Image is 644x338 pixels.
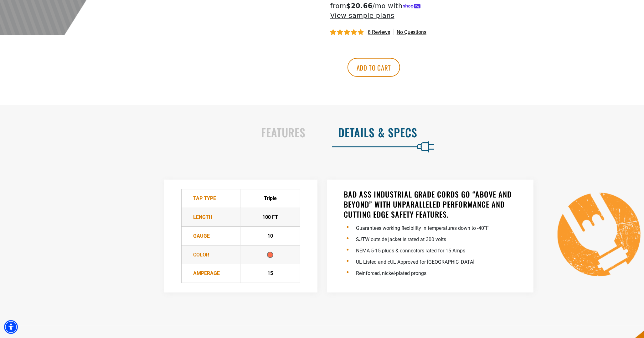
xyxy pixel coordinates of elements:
div: Accessibility Menu [4,320,18,334]
td: Triple [241,189,300,208]
div: 10 [241,232,300,240]
span: No questions [397,29,426,36]
li: UL Listed and cUL Approved for [GEOGRAPHIC_DATA] [357,256,516,267]
span: 5.00 stars [330,29,365,35]
td: Gauge [181,227,241,246]
h3: BAD ASS INDUSTRIAL GRADE CORDS GO “ABOVE AND BEYOND” WITH UNPARALLELED PERFORMANCE AND CUTTING ED... [344,189,516,219]
button: Add to cart [348,58,400,77]
td: Color [181,246,241,264]
td: Length [181,208,241,227]
h2: Features [13,126,306,139]
li: SJTW outside jacket is rated at 300 volts [357,233,516,244]
div: 100 FT [241,214,300,221]
h2: Details & Specs [338,126,631,139]
li: Guarantees working flexibility in temperatures down to -40°F [357,222,516,233]
li: NEMA 5-15 plugs & connectors rated for 15 Amps [357,244,516,256]
li: Reinforced, nickel-plated prongs [357,267,516,278]
td: TAP Type [181,189,241,208]
span: 8 reviews [368,29,390,35]
td: 15 [241,264,300,283]
td: Amperage [181,264,241,283]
